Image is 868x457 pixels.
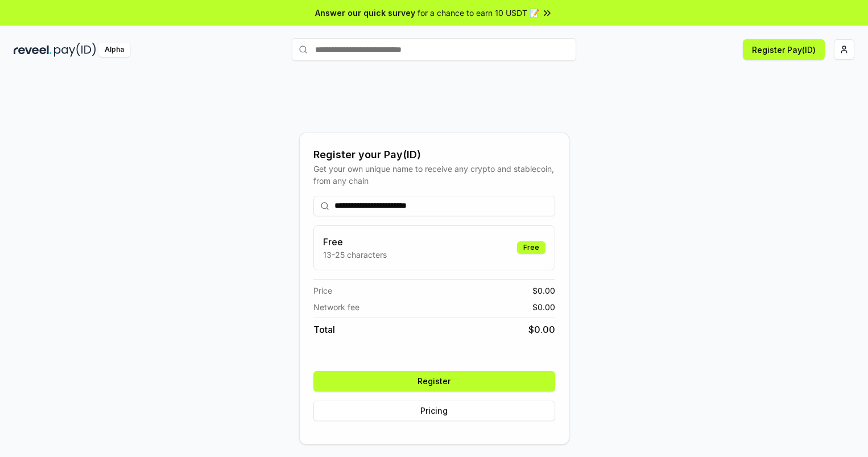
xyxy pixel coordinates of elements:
[315,7,415,19] span: Answer our quick survey
[14,43,52,57] img: reveel_dark
[517,241,545,254] div: Free
[323,235,387,249] h3: Free
[418,7,539,19] span: for a chance to earn 10 USDT 📝
[313,301,359,313] span: Network fee
[313,371,555,392] button: Register
[532,285,555,297] span: $ 0.00
[313,323,335,336] span: Total
[313,147,555,163] div: Register your Pay(ID)
[313,401,555,421] button: Pricing
[532,301,555,313] span: $ 0.00
[743,39,825,60] button: Register Pay(ID)
[98,43,130,57] div: Alpha
[323,249,387,261] p: 13-25 characters
[313,163,555,187] div: Get your own unique name to receive any crypto and stablecoin, from any chain
[528,323,555,336] span: $ 0.00
[313,285,332,297] span: Price
[54,43,96,57] img: pay_id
